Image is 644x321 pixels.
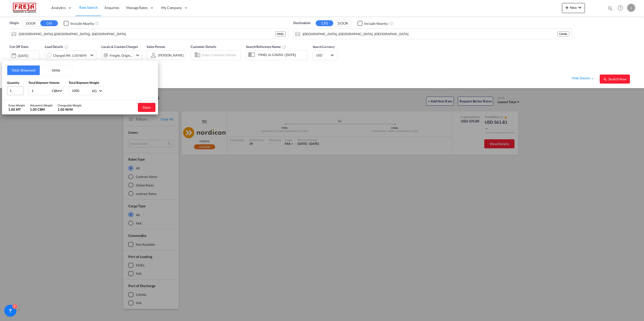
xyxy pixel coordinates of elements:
[58,107,82,112] div: 1.00 W/M
[30,107,53,112] div: 1.00 CBM
[71,86,92,95] input: Enter weight
[138,103,155,112] button: Done
[92,89,97,93] div: KG
[58,103,82,107] div: Chargeable Weight
[7,81,19,85] span: Quantity
[28,81,59,85] span: Total Shipment Volume
[40,66,72,75] button: Units
[30,103,53,107] div: Volumetric Weight
[52,89,59,93] div: CBM
[7,86,23,95] input: Qty
[31,86,51,95] input: Enter volume
[7,66,40,75] button: Total Shipment
[8,107,25,112] div: 1.00 MT
[8,103,25,107] div: Gross Weight
[69,81,99,85] span: Total Shipment Weight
